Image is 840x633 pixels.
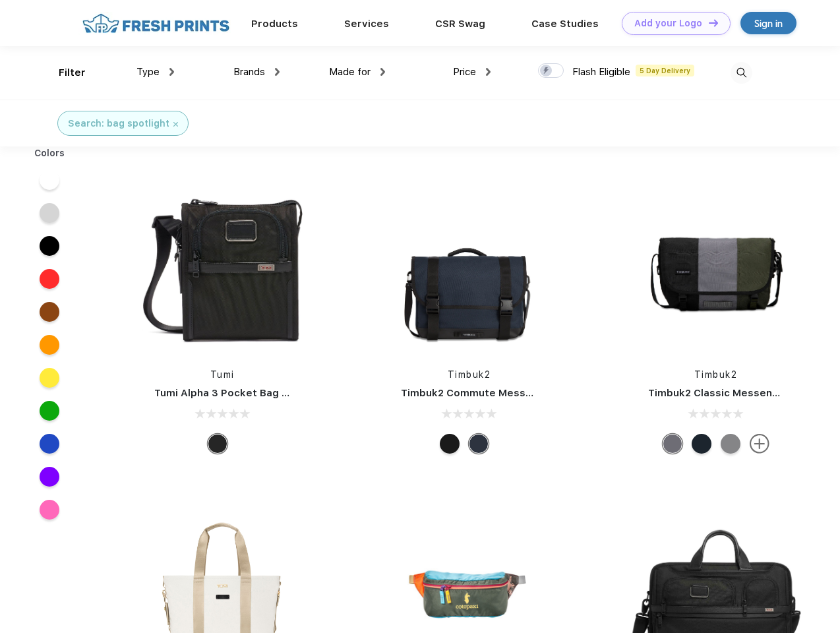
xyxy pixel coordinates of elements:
div: Eco Nautical [469,434,489,454]
a: Timbuk2 Classic Messenger Bag [648,387,812,399]
div: Eco Gunmetal [721,434,740,454]
img: func=resize&h=266 [381,179,556,355]
img: dropdown.png [169,68,174,76]
span: 5 Day Delivery [636,65,694,76]
img: dropdown.png [275,68,280,76]
a: Timbuk2 Commute Messenger Bag [401,387,578,399]
img: func=resize&h=266 [628,179,804,355]
div: Search: bag spotlight [68,117,169,131]
span: Type [136,66,160,78]
img: fo%20logo%202.webp [78,12,233,35]
div: Colors [24,146,75,160]
span: Flash Eligible [572,66,630,78]
img: func=resize&h=266 [135,179,310,355]
a: Products [251,18,298,30]
a: Timbuk2 [448,369,491,380]
img: dropdown.png [380,68,385,76]
img: desktop_search.svg [731,62,752,84]
span: Price [453,66,476,78]
div: Eco Black [440,434,460,454]
div: Eco Monsoon [692,434,711,454]
img: filter_cancel.svg [173,122,178,127]
img: more.svg [750,434,769,454]
a: Tumi [210,369,235,380]
div: Sign in [754,16,783,31]
img: dropdown.png [486,68,491,76]
span: Made for [329,66,371,78]
span: Brands [233,66,265,78]
div: Eco Army Pop [663,434,682,454]
div: Add your Logo [634,18,702,29]
div: Filter [59,65,86,80]
a: Sign in [740,12,796,34]
div: Black [208,434,227,454]
a: Tumi Alpha 3 Pocket Bag Small [154,387,309,399]
a: Timbuk2 [694,369,738,380]
img: DT [709,19,718,26]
